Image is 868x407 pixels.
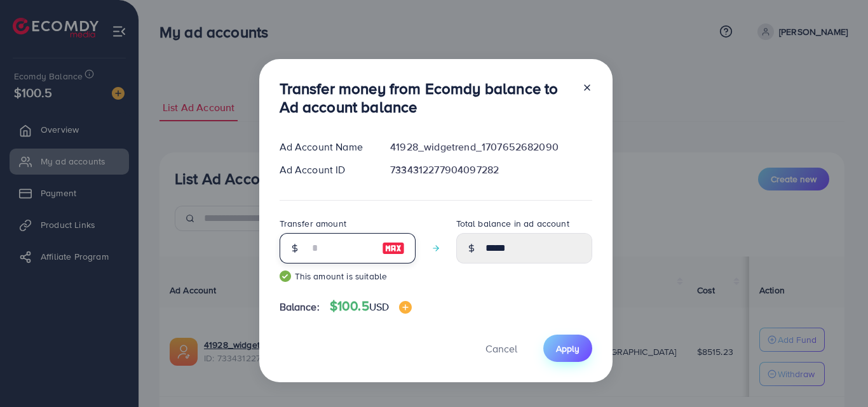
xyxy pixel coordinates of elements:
span: Balance: [280,300,320,314]
button: Apply [543,335,592,362]
div: 7334312277904097282 [380,163,602,177]
span: Cancel [485,342,517,356]
img: guide [280,270,291,282]
img: image [382,241,405,256]
div: 41928_widgetrend_1707652682090 [380,140,602,154]
img: image [399,301,412,314]
h4: $100.5 [330,298,412,314]
h3: Transfer money from Ecomdy balance to Ad account balance [280,79,572,116]
span: Apply [556,342,580,355]
iframe: Chat [814,350,858,397]
div: Ad Account ID [269,163,381,177]
button: Cancel [470,335,533,362]
div: Ad Account Name [269,140,381,154]
label: Transfer amount [280,217,346,230]
span: USD [369,300,389,314]
small: This amount is suitable [280,270,416,283]
label: Total balance in ad account [456,217,569,230]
